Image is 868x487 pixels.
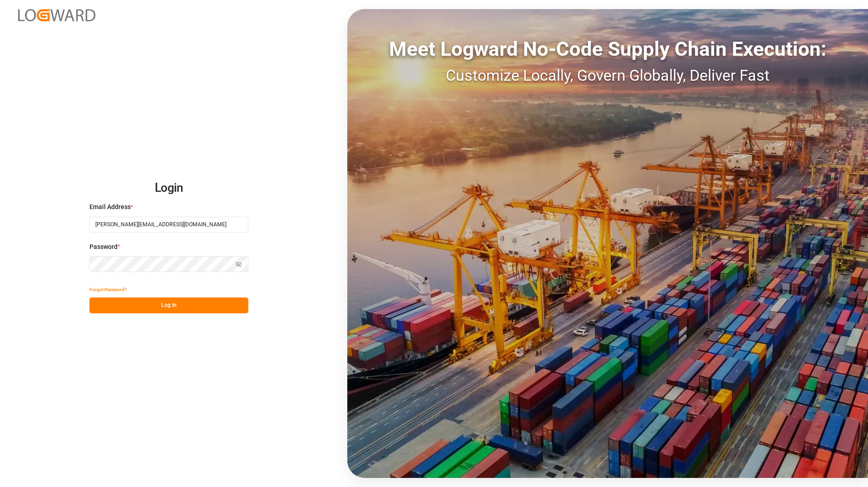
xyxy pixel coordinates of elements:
[89,174,248,203] h2: Login
[18,9,95,21] img: Logward_new_orange.png
[89,242,118,252] span: Password
[89,282,127,297] button: Forgot Password?
[347,34,868,64] div: Meet Logward No-Code Supply Chain Execution:
[89,202,131,212] span: Email Address
[347,64,868,87] div: Customize Locally, Govern Globally, Deliver Fast
[89,297,248,313] button: Log In
[89,217,248,233] input: Enter your email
